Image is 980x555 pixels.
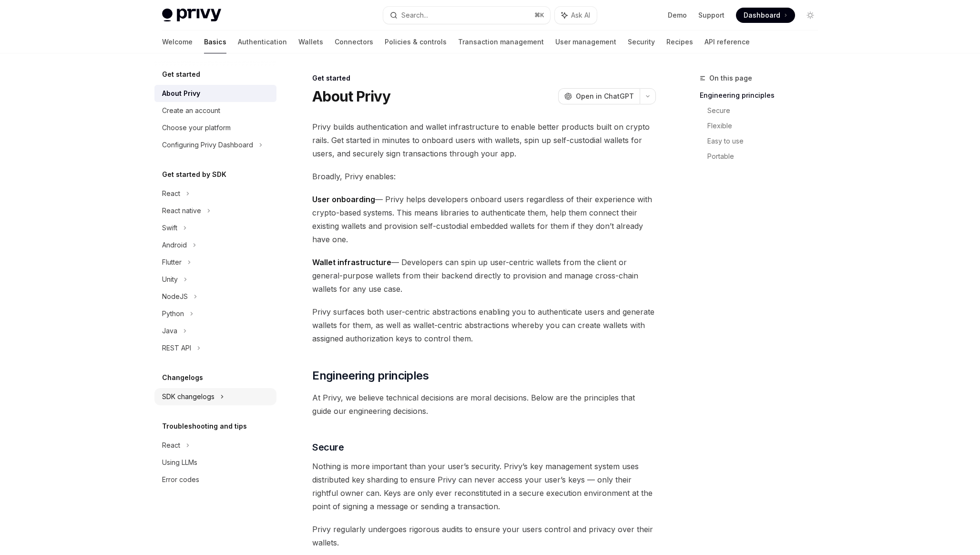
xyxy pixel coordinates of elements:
span: At Privy, we believe technical decisions are moral decisions. Below are the principles that guide... [312,391,656,418]
a: Recipes [666,31,693,53]
span: ⌘ K [534,11,544,19]
span: Privy surfaces both user-centric abstractions enabling you to authenticate users and generate wal... [312,305,656,345]
span: Secure [312,441,344,454]
a: Engineering principles [700,88,826,103]
span: Nothing is more important than your user’s security. Privy’s key management system uses distribut... [312,460,656,513]
a: Connectors [335,31,373,53]
div: Configuring Privy Dashboard [162,139,253,151]
div: Search... [401,10,428,21]
a: Policies & controls [385,31,447,53]
h5: Get started by SDK [162,169,226,180]
a: Security [628,31,655,53]
a: Wallets [298,31,323,53]
span: Dashboard [744,10,780,20]
a: Support [698,10,725,20]
a: About Privy [154,85,276,102]
div: Get started [312,73,656,83]
a: Easy to use [707,134,826,149]
span: Open in ChatGPT [576,92,634,101]
div: Choose your platform [162,122,231,134]
div: Flutter [162,257,182,268]
div: Android [162,239,187,251]
span: — Developers can spin up user-centric wallets from the client or general-purpose wallets from the... [312,256,656,296]
span: Privy builds authentication and wallet infrastructure to enable better products built on crypto r... [312,120,656,160]
div: Unity [162,274,178,285]
a: Transaction management [458,31,544,53]
strong: User onboarding [312,195,375,204]
button: Search...⌘K [383,7,550,24]
div: Create an account [162,105,220,116]
span: On this page [709,72,752,84]
a: Authentication [238,31,287,53]
a: Flexible [707,118,826,134]
button: Open in ChatGPT [558,88,640,104]
a: API reference [704,31,750,53]
div: React [162,440,180,451]
a: User management [555,31,616,53]
a: Choose your platform [154,119,276,136]
strong: Wallet infrastructure [312,257,391,267]
div: Error codes [162,474,199,485]
div: React native [162,205,201,216]
div: Python [162,308,184,319]
button: Ask AI [555,7,597,24]
a: Portable [707,149,826,164]
div: React [162,188,180,199]
button: Toggle dark mode [803,8,818,23]
a: Demo [668,10,687,20]
span: Engineering principles [312,368,429,383]
div: About Privy [162,88,200,99]
a: Create an account [154,102,276,119]
a: Secure [707,103,826,118]
h5: Troubleshooting and tips [162,421,247,432]
span: Broadly, Privy enables: [312,170,656,183]
div: REST API [162,342,191,354]
h5: Get started [162,69,200,80]
a: Basics [204,31,226,53]
a: Welcome [162,31,193,53]
a: Error codes [154,471,276,488]
div: Java [162,325,177,337]
div: NodeJS [162,291,188,302]
h5: Changelogs [162,372,203,383]
span: Privy regularly undergoes rigorous audits to ensure your users control and privacy over their wal... [312,523,656,549]
div: Using LLMs [162,457,197,468]
h1: About Privy [312,88,390,105]
a: Dashboard [736,8,795,23]
div: Swift [162,222,177,234]
a: Using LLMs [154,454,276,471]
span: Ask AI [571,10,590,20]
img: light logo [162,9,221,22]
div: SDK changelogs [162,391,214,402]
span: — Privy helps developers onboard users regardless of their experience with crypto-based systems. ... [312,193,656,246]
